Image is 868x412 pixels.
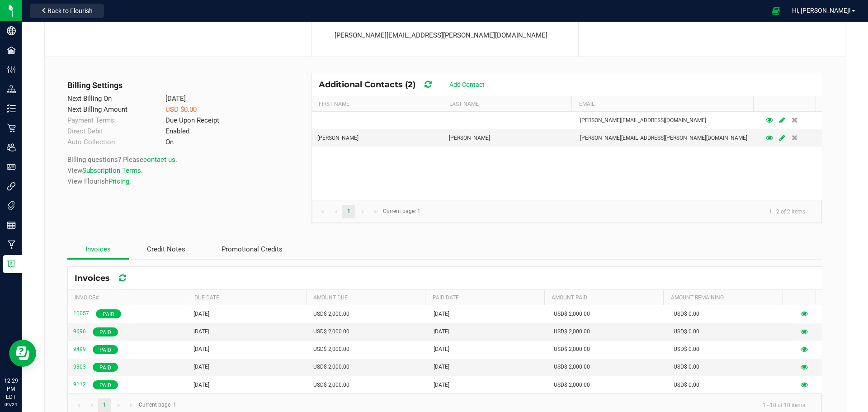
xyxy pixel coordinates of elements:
span: $ 2,000.00 [313,382,349,388]
th: Email [571,96,753,112]
span: $ 2,000.00 [313,311,349,317]
span: Edit [778,131,790,144]
div: Additional Contacts (2) [319,77,491,92]
span: USD [554,311,564,317]
span: Add Contact [449,81,485,88]
span: [DATE] [434,382,449,388]
inline-svg: Tags [7,201,16,210]
span: Billing questions? Please . [67,156,177,164]
th: Paid Date [425,290,544,305]
span: [PERSON_NAME][EMAIL_ADDRESS][DOMAIN_NAME] [580,117,706,123]
button: Add Contact [449,78,485,91]
div: Invoices [75,270,142,286]
div: Payment Terms [61,115,159,126]
button: Back to Flourish [30,4,104,18]
span: $ 2,000.00 [554,364,590,370]
kendo-pager-info: 1 - 2 of 2 items [426,204,812,219]
inline-svg: Configuration [7,65,16,74]
div: Enabled [159,126,276,137]
p: 12:29 PM EDT [4,377,18,401]
span: 9499 [73,345,118,354]
span: USD [674,328,684,335]
span: $ 2,000.00 [313,328,349,335]
span: $ 0.00 [674,382,699,388]
span: [DATE] [434,328,449,335]
span: [DATE] [193,382,209,388]
span: 10057 [73,309,121,318]
span: paid [93,345,118,354]
span: Get Invoice [794,360,817,373]
span: [PERSON_NAME] [449,135,490,141]
kendo-pager: Current page: 1 [312,200,822,223]
span: $ 0.00 [674,346,699,352]
span: 9696 [73,327,118,336]
th: Amount Remaining [663,290,782,305]
span: USD [674,364,684,370]
inline-svg: Manufacturing [7,240,16,249]
th: Amount Due [306,290,425,305]
span: USD [674,382,684,388]
inline-svg: Billing [7,260,16,269]
th: Last Name [442,96,571,112]
th: Invoice# [68,290,187,305]
span: USD [554,364,564,370]
span: Hi, [PERSON_NAME]! [792,7,851,14]
a: Pricing [108,177,129,185]
th: Due Date [187,290,306,305]
inline-svg: Company [7,26,16,35]
span: $ 2,000.00 [554,346,590,352]
inline-svg: User Roles [7,162,16,171]
div: Auto Collection [61,137,159,147]
div: [DATE] [159,93,276,104]
span: $ 2,000.00 [554,311,590,317]
span: $ 2,000.00 [313,364,349,370]
span: View [764,113,778,126]
inline-svg: Facilities [7,46,16,55]
span: USD [313,382,324,388]
inline-svg: Retail [7,123,16,133]
span: [DATE] [193,311,209,317]
span: USD [674,311,684,317]
span: $ 0.00 [674,328,699,335]
inline-svg: Reports [7,221,16,230]
span: USD [554,328,564,335]
iframe: Resource center [9,340,36,367]
span: [DATE] [434,311,449,317]
th: First Name [312,96,442,112]
span: 9112 [73,380,118,389]
span: [DATE] [434,346,449,352]
p: 09/24 [4,401,18,408]
span: Back to Flourish [47,7,93,14]
span: Promotional Credits [222,245,283,253]
span: USD [313,346,324,352]
span: USD [554,346,564,352]
span: [DATE] [193,346,209,352]
div: Due Upon Receipt [159,115,276,126]
span: USD [554,382,564,388]
span: Get Invoice [794,342,817,355]
a: contact us [143,156,175,164]
span: View [764,131,778,144]
span: $ 2,000.00 [554,328,590,335]
div: on [159,137,276,147]
span: paid [93,363,118,372]
span: [DATE] [193,364,209,370]
span: $ 2,000.00 [313,346,349,352]
span: Open Ecommerce Menu [766,2,786,19]
span: View . [67,166,143,175]
inline-svg: Users [7,143,16,152]
p: Billing Settings [67,80,289,93]
div: Next Billing Amount [61,104,159,115]
span: Get Invoice [794,325,817,338]
inline-svg: Distribution [7,85,16,94]
span: Edit [778,113,790,126]
span: $ 0.00 [674,311,699,317]
span: Remove [790,113,799,126]
div: Direct Debit [61,126,159,137]
span: $ 2,000.00 [554,382,590,388]
span: [PERSON_NAME][EMAIL_ADDRESS][PERSON_NAME][DOMAIN_NAME] [335,31,547,39]
a: Subscription Terms [82,166,141,175]
span: [PERSON_NAME] [317,135,359,141]
span: [PERSON_NAME][EMAIL_ADDRESS][PERSON_NAME][DOMAIN_NAME] [580,135,747,141]
span: Get Invoice [794,378,817,391]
